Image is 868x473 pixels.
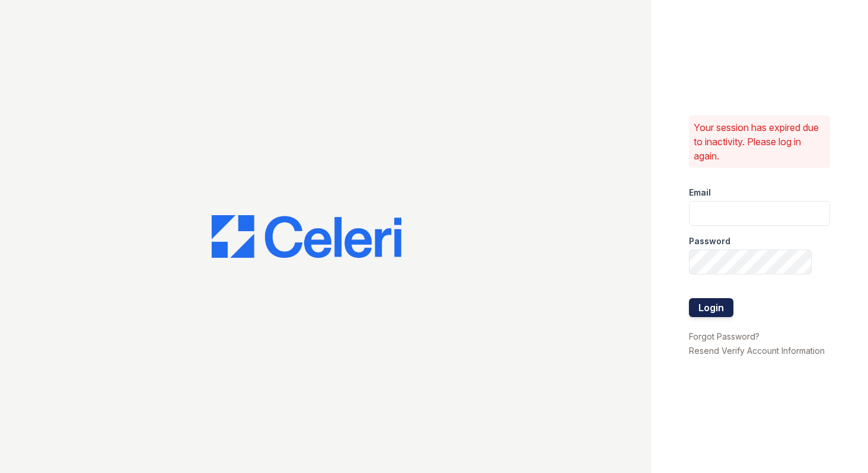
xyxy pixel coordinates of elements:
img: CE_Logo_Blue-a8612792a0a2168367f1c8372b55b34899dd931a85d93a1a3d3e32e68fde9ad4.png [212,215,401,258]
button: Login [689,298,733,317]
p: Your session has expired due to inactivity. Please log in again. [694,120,825,163]
a: Resend Verify Account Information [689,346,825,356]
label: Password [689,235,730,247]
a: Forgot Password? [689,331,759,341]
label: Email [689,187,711,199]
